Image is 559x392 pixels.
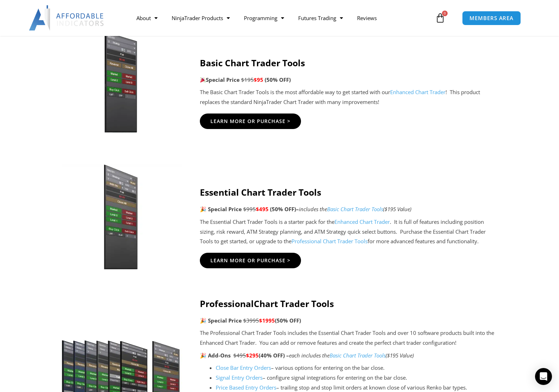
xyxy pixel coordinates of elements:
img: BasicTools | Affordable Indicators – NinjaTrader [59,30,182,135]
a: Signal Entry Orders [216,374,263,381]
i: each includes the ($195 Value) [289,352,414,359]
span: MEMBERS AREA [469,16,514,21]
a: Basic Chart Trader Tools [330,352,386,359]
nav: Menu [129,10,434,26]
span: – [296,206,299,213]
div: Open Intercom Messenger [535,368,552,385]
a: Futures Trading [291,10,350,26]
a: Enhanced Chart Trader [334,218,390,225]
p: The Professional Chart Trader Tools includes the Essential Chart Trader Tools and over 10 softwar... [200,328,500,348]
a: NinjaTrader Products [165,10,237,26]
a: Reviews [350,10,384,26]
span: $95 [254,76,263,83]
span: $1995 [259,317,275,324]
strong: 🎉 Special Price [200,206,242,213]
span: (50% OFF) [270,206,296,213]
a: 0 [425,8,456,28]
b: (50% OFF) [275,317,301,324]
a: Learn More Or Purchase > [200,114,301,129]
a: Programming [237,10,291,26]
strong: Chart Trader Tools [254,298,334,310]
span: Learn More Or Purchase > [210,258,290,263]
p: The Essential Chart Trader Tools is a starter pack for the . It is full of features including pos... [200,217,500,247]
span: $495 [233,352,246,359]
strong: 🎉 Special Price [200,317,242,324]
span: $195 [241,76,254,83]
a: Enhanced Chart Trader [390,88,446,96]
strong: Basic Chart Trader Tools [200,57,305,69]
p: The Basic Chart Trader Tools is the most affordable way to get started with our ! This product re... [200,87,500,107]
h4: Professional [200,298,500,309]
span: $995 [243,206,256,213]
span: $295 [246,352,259,359]
a: About [129,10,165,26]
strong: Essential Chart Trader Tools [200,186,321,198]
i: includes the ($195 Value) [299,206,411,213]
b: (40% OFF) – [259,352,289,359]
img: 🎉 [200,77,205,82]
strong: Special Price [200,76,240,83]
span: Learn More Or Purchase > [210,119,290,124]
img: LogoAI | Affordable Indicators – NinjaTrader [29,5,105,31]
a: MEMBERS AREA [462,11,521,25]
a: Price Based Entry Orders [216,384,276,391]
li: – various options for entering on the bar close. [216,363,500,373]
a: Basic Chart Trader Tools [327,206,383,213]
span: $495 [256,206,269,213]
a: Close Bar Entry Orders [216,364,271,371]
span: (50% OFF) [265,76,291,83]
li: – configure signal integrations for entering on the bar close. [216,373,500,383]
span: 0 [442,11,448,16]
a: Professional Chart Trader Tools [291,238,368,245]
img: Essential-Chart-Trader-Toolsjpg | Affordable Indicators – NinjaTrader [59,164,182,270]
span: $3995 [243,317,259,324]
a: Learn More Or Purchase > [200,253,301,268]
strong: 🎉 Add-Ons [200,352,231,359]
